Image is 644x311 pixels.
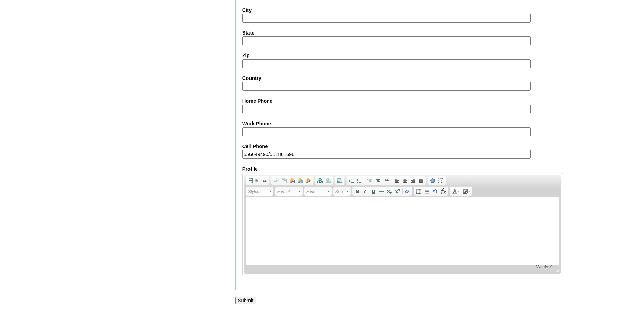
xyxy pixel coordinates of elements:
[361,187,369,195] a: Italic
[254,178,267,183] span: Source
[369,187,377,195] a: Underline
[431,187,439,195] a: Insert Special Character
[304,187,332,196] a: Font
[336,177,344,184] a: Add Image
[439,187,447,195] a: Insert Equation
[246,197,559,265] iframe: Rich Text Editor, AboutMe
[288,177,296,184] a: Paste
[242,52,563,59] label: Zip
[409,177,417,184] a: Align Right
[437,177,445,184] a: Show Blocks
[272,177,280,184] a: Cut
[247,177,269,184] a: Source
[423,187,431,195] a: Insert Horizontal Line
[417,177,425,184] a: Justify
[242,29,563,37] label: State
[280,177,288,184] a: Copy
[277,187,297,196] span: Format
[324,177,332,184] a: Unlink
[242,75,563,82] label: Country
[535,264,554,269] span: Words: 0
[316,177,324,184] a: Link
[347,177,355,184] a: Insert/Remove Numbered List
[355,177,363,184] a: Insert/Remove Bulleted List
[235,297,256,304] input: Submit
[248,187,268,196] span: Styles
[242,97,563,105] label: Home Phone
[305,177,313,184] a: Paste from Word
[403,187,411,195] a: Remove Format
[242,165,563,173] label: Profile
[385,187,393,195] a: Subscript
[242,143,563,150] label: Cell Phone
[377,187,385,195] a: Strike Through
[401,177,409,184] a: Center
[242,7,563,14] label: City
[246,187,273,196] a: Styles
[551,268,559,272] span: Resize
[383,177,391,184] a: Block Quote
[335,187,345,196] span: Size
[365,177,373,184] a: Decrease Indent
[275,187,303,196] a: Format
[535,264,554,269] div: Statistics
[333,187,351,196] a: Size
[415,187,423,195] a: Table
[296,177,305,184] a: Paste as plain text
[393,177,401,184] a: Align Left
[461,187,472,195] a: Background Color
[393,187,402,195] a: Superscript
[429,177,437,184] a: Maximize
[353,187,361,195] a: Bold
[242,120,563,127] label: Work Phone
[451,187,461,195] a: Text Color
[306,187,327,196] span: Font
[373,177,381,184] a: Increase Indent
